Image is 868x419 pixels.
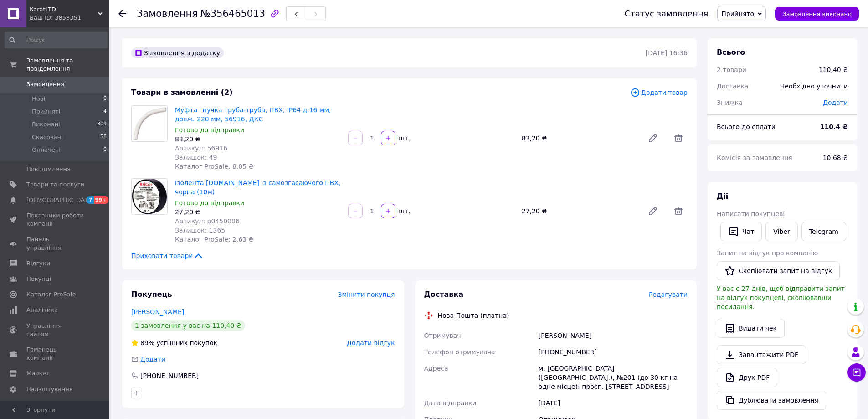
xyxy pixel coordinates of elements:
time: [DATE] 16:36 [646,49,688,57]
span: Додати [140,356,165,363]
span: Телефон отримувача [424,348,495,356]
span: Готово до відправки [175,199,244,207]
span: Показники роботи компанії [26,212,84,228]
span: Видалити [669,202,688,220]
span: Нові [32,95,45,103]
span: Замовлення та повідомлення [26,57,109,73]
span: Змінити покупця [338,291,395,298]
span: Прийнято [721,10,754,17]
span: Відгуки [26,259,50,268]
span: Отримувач [424,332,461,339]
span: 4 [103,108,107,116]
div: 27,20 ₴ [518,205,640,217]
span: 7 [87,196,94,204]
span: Доставка [424,290,464,299]
span: Гаманець компанії [26,346,84,362]
span: Додати товар [630,88,688,98]
span: Налаштування [26,385,73,393]
input: Пошук [5,32,108,48]
span: Каталог ProSale: 2.63 ₴ [175,236,253,243]
span: Артикул: 56916 [175,145,227,152]
span: 309 [97,120,107,129]
span: Комісія за замовлення [717,154,792,161]
span: Замовлення виконано [782,10,852,17]
span: Видалити [669,129,688,147]
span: Повідомлення [26,165,71,173]
span: Дії [717,192,728,201]
span: [DEMOGRAPHIC_DATA] [26,196,94,204]
span: 10.68 ₴ [823,154,848,161]
span: Доставка [717,83,748,90]
span: 99+ [94,196,109,204]
span: Каталог ProSale [26,290,76,299]
span: 58 [100,133,107,141]
div: 110,40 ₴ [819,65,848,74]
b: 110.4 ₴ [820,123,848,130]
span: Всього [717,48,745,57]
span: Адреса [424,365,448,372]
div: 27,20 ₴ [175,207,341,217]
span: Залишок: 49 [175,154,217,161]
span: Готово до відправки [175,126,244,134]
span: Знижка [717,99,743,106]
span: Покупці [26,275,51,283]
span: Артикул: p0450006 [175,217,240,225]
button: Замовлення виконано [775,7,859,21]
button: Чат з покупцем [847,363,866,382]
div: Нова Пошта (платна) [436,311,512,320]
div: Ваш ID: 3858351 [30,14,109,22]
span: Залишок: 1365 [175,227,225,234]
button: Дублювати замовлення [717,391,826,410]
span: Скасовані [32,133,63,141]
div: [PHONE_NUMBER] [537,344,689,360]
span: Покупець [131,290,172,299]
button: Скопіювати запит на відгук [717,261,840,280]
button: Видати чек [717,319,785,338]
span: №356465013 [200,8,265,19]
a: Ізолента [DOMAIN_NAME] із самозгасаючого ПВХ, чорна (10м) [175,179,340,196]
span: Замовлення [26,80,64,88]
a: Telegram [801,222,846,241]
span: Панель управління [26,235,84,252]
span: 0 [103,146,107,154]
span: Редагувати [649,291,688,298]
span: Виконані [32,120,60,129]
div: [PHONE_NUMBER] [139,371,200,380]
span: 0 [103,95,107,103]
span: Управління сайтом [26,322,84,338]
span: Написати покупцеві [717,210,785,217]
span: Прийняті [32,108,60,116]
div: 83,20 ₴ [518,132,640,145]
span: Каталог ProSale: 8.05 ₴ [175,163,253,170]
div: 83,20 ₴ [175,134,341,144]
div: м. [GEOGRAPHIC_DATA] ([GEOGRAPHIC_DATA].), №201 (до 30 кг на одне місце): просп. [STREET_ADDRESS] [537,360,689,395]
a: Редагувати [644,202,662,220]
div: Необхідно уточнити [775,76,853,96]
button: Чат [720,222,762,241]
a: Друк PDF [717,368,777,387]
span: Додати відгук [347,339,395,347]
a: [PERSON_NAME] [131,308,184,316]
a: Муфта гнучка труба-труба, ПВХ, IP64 д.16 мм, довж. 220 мм, 56916, ДКС [175,106,331,123]
span: У вас є 27 днів, щоб відправити запит на відгук покупцеві, скопіювавши посилання. [717,285,845,310]
span: Приховати товари [131,251,204,260]
a: Viber [765,222,797,241]
span: Товари в замовленні (2) [131,88,233,97]
div: 1 замовлення у вас на 110,40 ₴ [131,320,245,331]
img: Муфта гнучка труба-труба, ПВХ, IP64 д.16 мм, довж. 220 мм, 56916, ДКС [132,106,167,141]
span: 2 товари [717,66,746,73]
span: Товари та послуги [26,181,84,189]
div: Статус замовлення [625,9,709,18]
span: Замовлення [137,8,198,19]
img: Ізолента e.tape.pro.10.black із самозгасаючого ПВХ, чорна (10м) [132,179,167,214]
div: [DATE] [537,395,689,411]
div: [PERSON_NAME] [537,327,689,344]
span: 89% [140,339,154,347]
span: Всього до сплати [717,123,776,130]
span: Додати [823,99,848,106]
div: Замовлення з додатку [131,47,224,58]
a: Завантажити PDF [717,345,806,364]
span: Маркет [26,369,50,378]
span: Запит на відгук про компанію [717,249,818,257]
div: Повернутися назад [118,9,126,18]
